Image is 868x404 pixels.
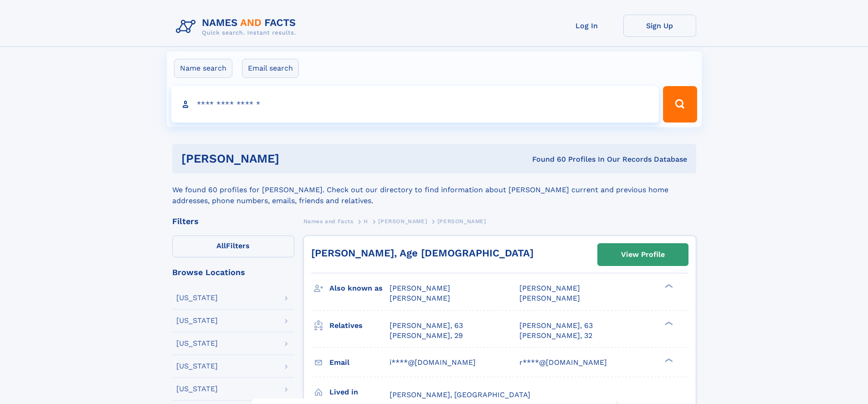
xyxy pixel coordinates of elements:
[172,15,303,39] img: Logo Names and Facts
[621,244,665,265] div: View Profile
[172,217,294,225] div: Filters
[390,294,450,302] span: [PERSON_NAME]
[519,284,580,292] span: [PERSON_NAME]
[519,321,593,331] a: [PERSON_NAME], 63
[623,15,696,37] a: Sign Up
[390,321,463,331] a: [PERSON_NAME], 63
[378,215,427,227] a: [PERSON_NAME]
[663,357,673,363] div: ❯
[598,244,688,266] a: View Profile
[176,294,218,302] div: [US_STATE]
[364,218,368,225] span: H
[174,59,232,78] label: Name search
[663,320,673,326] div: ❯
[216,241,226,250] span: All
[329,355,390,370] h3: Email
[519,294,580,302] span: [PERSON_NAME]
[390,331,463,341] a: [PERSON_NAME], 29
[406,154,687,164] div: Found 60 Profiles In Our Records Database
[329,318,390,333] h3: Relatives
[329,281,390,296] h3: Also known as
[176,363,218,370] div: [US_STATE]
[181,153,406,164] h1: [PERSON_NAME]
[663,86,697,123] button: Search Button
[176,385,218,393] div: [US_STATE]
[176,317,218,324] div: [US_STATE]
[437,218,486,225] span: [PERSON_NAME]
[311,247,534,259] a: [PERSON_NAME], Age [DEMOGRAPHIC_DATA]
[172,235,294,257] label: Filters
[519,331,592,341] a: [PERSON_NAME], 32
[329,384,390,400] h3: Lived in
[364,215,368,227] a: H
[550,15,623,37] a: Log In
[242,59,299,78] label: Email search
[663,283,673,289] div: ❯
[172,174,696,206] div: We found 60 profiles for [PERSON_NAME]. Check out our directory to find information about [PERSON...
[390,284,450,292] span: [PERSON_NAME]
[378,218,427,225] span: [PERSON_NAME]
[171,86,659,123] input: search input
[303,215,354,227] a: Names and Facts
[176,340,218,347] div: [US_STATE]
[390,390,530,399] span: [PERSON_NAME], [GEOGRAPHIC_DATA]
[172,268,294,276] div: Browse Locations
